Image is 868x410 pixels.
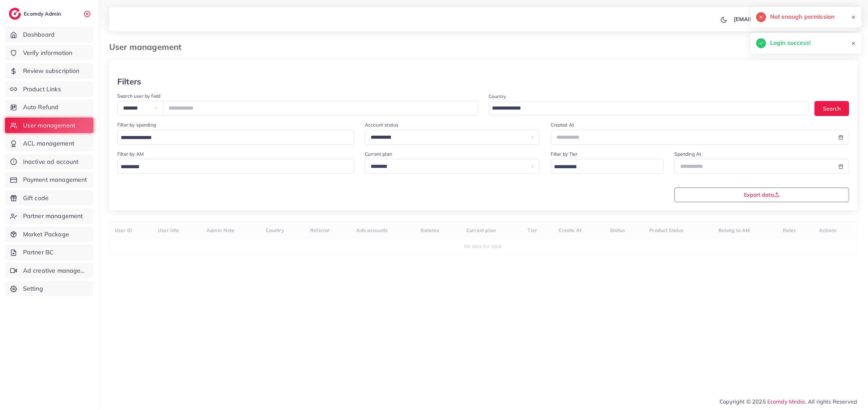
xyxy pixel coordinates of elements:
label: Search user by field [117,93,160,99]
input: Search for option [118,133,345,143]
h5: Not enough permission [770,12,834,21]
button: Search [814,101,849,116]
span: Dashboard [23,30,55,39]
a: Inactive ad account [5,154,93,170]
input: Search for option [490,103,800,114]
span: Verify information [23,48,73,57]
span: , All rights Reserved [805,397,857,406]
div: Search for option [489,101,809,115]
span: Inactive ad account [23,157,79,166]
span: Payment management [23,175,87,184]
h3: Filters [117,77,141,86]
span: Product Links [23,85,61,94]
span: ACL management [23,139,74,148]
a: Verify information [5,45,93,61]
label: Filter by Tier [551,151,577,157]
a: ACL management [5,136,93,151]
span: Market Package [23,230,69,239]
a: Dashboard [5,27,93,42]
a: Ecomdy Media [767,398,805,405]
input: Search for option [118,162,345,172]
label: Created At [551,121,574,128]
a: [EMAIL_ADDRESS][DOMAIN_NAME]avatar [730,12,852,26]
span: User management [23,121,75,130]
a: Setting [5,281,93,296]
span: Ad creative management [23,266,88,275]
a: logoEcomdy Admin [9,8,63,20]
a: User management [5,118,93,133]
label: Account status [365,121,398,128]
label: Current plan [365,151,392,157]
button: Export data [674,188,849,202]
span: Partner management [23,212,83,220]
span: Gift code [23,194,48,202]
a: Ad creative management [5,263,93,278]
a: Product Links [5,81,93,97]
a: Payment management [5,172,93,188]
label: Country [489,93,506,100]
h3: User management [109,42,187,52]
div: Search for option [551,159,664,174]
a: Market Package [5,227,93,242]
p: [EMAIL_ADDRESS][DOMAIN_NAME] [734,15,831,23]
label: Filter by AM [117,151,144,157]
h5: Login success! [770,38,811,47]
span: Partner BC [23,248,54,257]
label: Spending At [674,151,702,157]
span: Setting [23,284,43,293]
img: logo [9,8,21,20]
label: Filter by spending [117,121,156,128]
span: Copyright © 2025 [719,397,857,406]
a: Review subscription [5,63,93,79]
span: Review subscription [23,66,80,75]
a: Partner management [5,208,93,224]
a: Auto Refund [5,99,93,115]
span: Export data [744,192,780,197]
div: Search for option [117,159,354,174]
a: Partner BC [5,245,93,260]
a: Gift code [5,190,93,206]
div: Search for option [117,130,354,144]
input: Search for option [552,162,655,172]
h2: Ecomdy Admin [24,11,63,17]
span: Auto Refund [23,103,59,112]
